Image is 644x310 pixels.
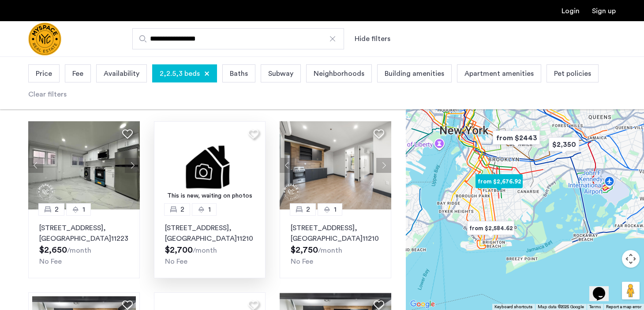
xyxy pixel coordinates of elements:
span: Neighborhoods [314,68,364,79]
a: 21[STREET_ADDRESS], [GEOGRAPHIC_DATA]11210No Fee [154,209,266,278]
img: 1.gif [154,121,266,209]
span: No Fee [165,258,187,265]
a: Open this area in Google Maps (opens a new window) [408,299,437,310]
button: Previous apartment [28,158,43,173]
p: [STREET_ADDRESS] 11210 [291,223,380,244]
span: 1 [82,204,85,215]
sub: /month [67,247,91,254]
div: from $2,676.92 [472,172,526,191]
button: Previous apartment [280,158,295,173]
span: Subway [268,68,293,79]
button: Drag Pegman onto the map to open Street View [622,282,640,299]
span: Price [36,68,52,79]
a: Login [562,7,580,15]
a: Terms (opens in new tab) [589,304,601,310]
span: Map data ©2025 Google [538,305,584,309]
span: 2,2.5,3 beds [160,68,200,79]
button: Next apartment [125,158,140,173]
a: Registration [592,7,616,15]
span: 1 [208,204,211,215]
div: $2,350 [545,134,583,154]
button: Next apartment [376,158,391,173]
p: [STREET_ADDRESS] 11223 [39,223,129,244]
div: This is new, waiting on photos [158,191,261,201]
a: 21[STREET_ADDRESS], [GEOGRAPHIC_DATA]11210No Fee [280,209,391,278]
p: [STREET_ADDRESS] 11210 [165,223,255,244]
sub: /month [193,247,217,254]
iframe: chat widget [589,275,618,301]
span: Availability [104,68,139,79]
span: 1 [334,204,337,215]
img: a8b926f1-9a91-4e5e-b036-feb4fe78ee5d_638870589958476599.jpeg [28,121,140,209]
img: a8b926f1-9a91-4e5e-b036-feb4fe78ee5d_638897720277773792.jpeg [280,121,391,209]
span: Fee [72,68,83,79]
span: 2 [306,204,310,215]
span: Building amenities [385,68,444,79]
span: Baths [230,68,248,79]
span: Apartment amenities [464,68,534,79]
a: 21[STREET_ADDRESS], [GEOGRAPHIC_DATA]11223No Fee [28,209,140,278]
input: Apartment Search [132,28,344,49]
img: logo [28,22,61,56]
a: Report a map error [606,304,641,310]
span: $2,650 [39,246,67,254]
button: Show or hide filters [355,34,390,44]
span: 2 [55,204,59,215]
span: Pet policies [554,68,591,79]
span: $2,750 [291,246,318,254]
div: from $2,584.62 [464,218,518,238]
span: No Fee [291,258,313,265]
sub: /month [318,247,342,254]
button: Map camera controls [622,250,640,268]
div: from $2443 [489,128,543,148]
span: 2 [180,204,184,215]
img: Google [408,299,437,310]
span: $2,700 [165,246,193,254]
span: No Fee [39,258,62,265]
div: Clear filters [28,89,67,100]
a: This is new, waiting on photos [154,121,266,209]
button: Keyboard shortcuts [494,304,532,310]
a: Cazamio Logo [28,22,61,56]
